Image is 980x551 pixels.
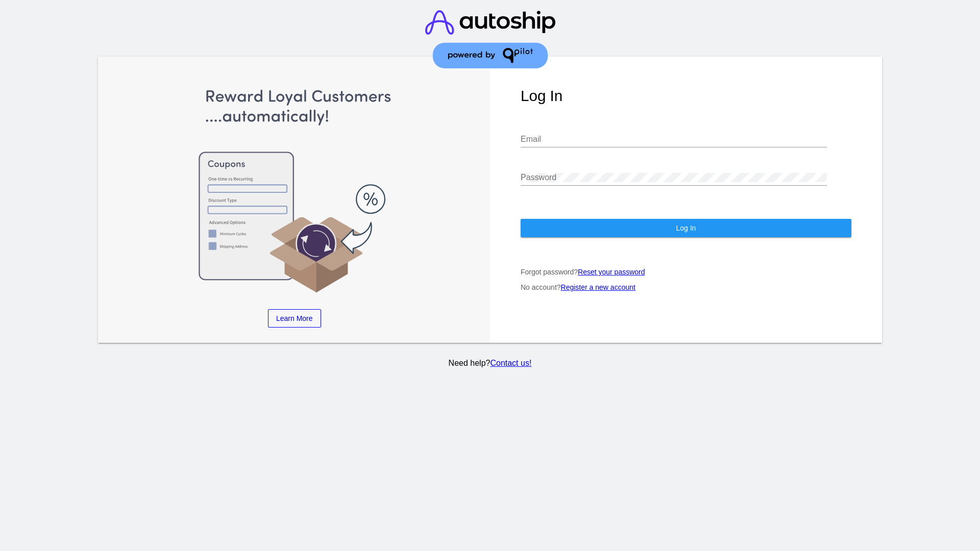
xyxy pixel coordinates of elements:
[96,359,884,368] p: Need help?
[276,314,313,322] span: Learn More
[561,283,635,291] a: Register a new account
[521,219,851,237] button: Log In
[521,268,851,276] p: Forgot password?
[490,359,531,367] a: Contact us!
[676,224,696,232] span: Log In
[521,87,851,105] h1: Log In
[129,87,460,294] img: Apply Coupons Automatically to Scheduled Orders with QPilot
[521,283,851,291] p: No account?
[268,309,321,328] a: Learn More
[521,135,827,144] input: Email
[578,268,645,276] a: Reset your password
